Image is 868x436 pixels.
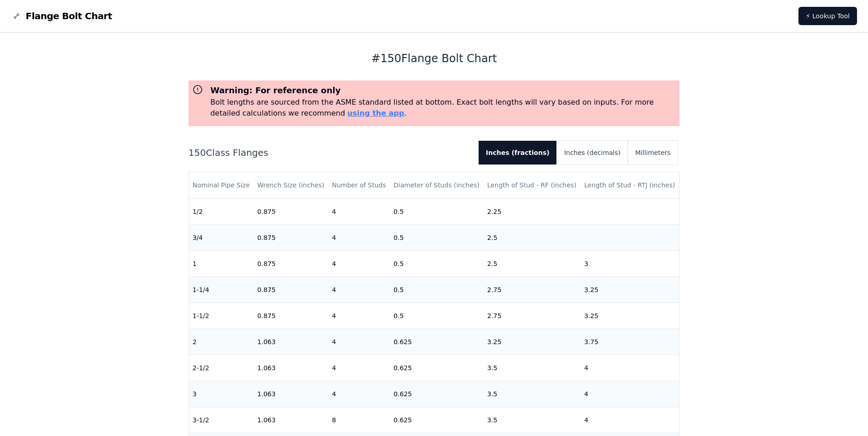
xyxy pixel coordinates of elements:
[390,329,484,355] td: 0.625
[253,276,328,303] td: 0.875
[484,250,581,276] td: 2.5
[189,250,254,276] td: 1
[189,303,254,329] td: 1-1/2
[390,198,484,224] td: 0.5
[189,355,254,381] td: 2-1/2
[479,141,557,165] button: Inches (fractions)
[253,198,328,224] td: 0.875
[581,407,679,433] td: 4
[581,172,679,198] th: Length of Stud - RTJ (inches)
[253,407,328,433] td: 1.063
[484,276,581,303] td: 2.75
[347,109,404,117] a: using the app
[798,7,857,25] a: ⚡ Lookup Tool
[328,276,390,303] td: 4
[328,198,390,224] td: 4
[189,381,254,407] td: 3
[484,407,581,433] td: 3.5
[189,172,254,198] th: Nominal Pipe Size
[253,250,328,276] td: 0.875
[390,172,484,198] th: Diameter of Studs (inches)
[484,224,581,250] td: 2.5
[557,141,628,165] button: Inches (decimals)
[484,198,581,224] td: 2.25
[253,329,328,355] td: 1.063
[484,355,581,381] td: 3.5
[628,141,678,165] button: Millimeters
[253,381,328,407] td: 1.063
[328,381,390,407] td: 4
[328,250,390,276] td: 4
[189,407,254,433] td: 3-1/2
[581,381,679,407] td: 4
[253,355,328,381] td: 1.063
[210,97,676,119] p: Bolt lengths are sourced from the ASME standard listed at bottom. Exact bolt lengths will vary ba...
[328,172,390,198] th: Number of Studs
[581,303,679,329] td: 3.25
[484,381,581,407] td: 3.5
[11,11,22,21] img: Flange Bolt Chart Logo
[189,329,254,355] td: 2
[189,51,680,66] h1: # 150 Flange Bolt Chart
[11,10,112,22] a: Flange Bolt Chart LogoFlange Bolt Chart
[390,250,484,276] td: 0.5
[328,355,390,381] td: 4
[328,329,390,355] td: 4
[390,381,484,407] td: 0.625
[390,224,484,250] td: 0.5
[390,303,484,329] td: 0.5
[328,303,390,329] td: 4
[484,172,581,198] th: Length of Stud - RF (inches)
[581,250,679,276] td: 3
[189,198,254,224] td: 1/2
[253,172,328,198] th: Wrench Size (inches)
[328,407,390,433] td: 8
[26,10,112,22] span: Flange Bolt Chart
[189,146,471,159] h2: 150 Class Flanges
[390,276,484,303] td: 0.5
[328,224,390,250] td: 4
[189,224,254,250] td: 3/4
[210,84,676,97] h3: Warning: For reference only
[253,224,328,250] td: 0.875
[581,355,679,381] td: 4
[581,276,679,303] td: 3.25
[581,329,679,355] td: 3.75
[484,329,581,355] td: 3.25
[390,407,484,433] td: 0.625
[484,303,581,329] td: 2.75
[189,276,254,303] td: 1-1/4
[253,303,328,329] td: 0.875
[390,355,484,381] td: 0.625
